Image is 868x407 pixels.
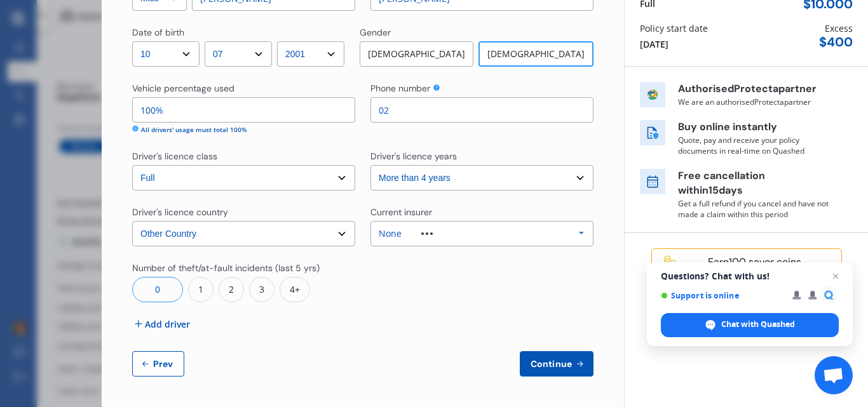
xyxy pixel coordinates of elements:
img: buy online icon [640,120,665,145]
p: We are an authorised Protecta partner [678,97,831,107]
div: Vehicle percentage used [132,82,234,95]
button: Prev [132,351,184,377]
div: Date of birth [132,26,184,39]
div: [DEMOGRAPHIC_DATA] [360,41,473,67]
span: Prev [151,359,176,369]
img: free cancel icon [640,169,665,194]
span: Add driver [145,317,190,331]
div: None [379,229,402,238]
div: 3 [249,277,275,302]
p: Authorised Protecta partner [678,82,831,97]
img: other.81dba5aafe580aa69f38.svg [421,232,433,235]
span: Chat with Quashed [721,319,795,330]
span: Continue [528,359,574,369]
span: Questions? Chat with us! [661,271,839,281]
p: Free cancellation within 15 days [678,169,831,198]
div: Excess [825,22,853,35]
button: Continue [520,351,593,377]
p: Quote, pay and receive your policy documents in real-time on Quashed [678,135,831,156]
input: Enter phone number [370,97,593,123]
img: insurer icon [640,82,665,107]
div: Phone number [370,82,430,95]
p: Get a full refund if you cancel and have not made a claim within this period [678,198,831,220]
a: Open chat [815,356,853,394]
input: Enter percentage [132,97,355,123]
div: 2 [219,277,244,302]
div: Driver's licence class [132,150,217,163]
div: Driver's licence years [370,150,457,163]
div: 0 [132,277,183,302]
div: 4+ [280,277,310,302]
p: Buy online instantly [678,120,831,135]
div: Current insurer [370,206,432,218]
img: coins [662,254,678,270]
div: 1 [188,277,214,302]
div: Number of theft/at-fault incidents (last 5 yrs) [132,262,320,274]
div: $ 400 [819,35,853,50]
span: Support is online [661,291,783,300]
div: [DATE] [640,37,668,51]
div: Driver's licence country [132,206,228,218]
span: Chat with Quashed [661,313,839,337]
div: [DEMOGRAPHIC_DATA] [478,41,593,67]
div: Gender [360,26,391,39]
div: All drivers' usage must total 100% [141,125,247,135]
div: Earn 100 saver coins. [681,256,831,269]
div: Policy start date [640,22,708,35]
